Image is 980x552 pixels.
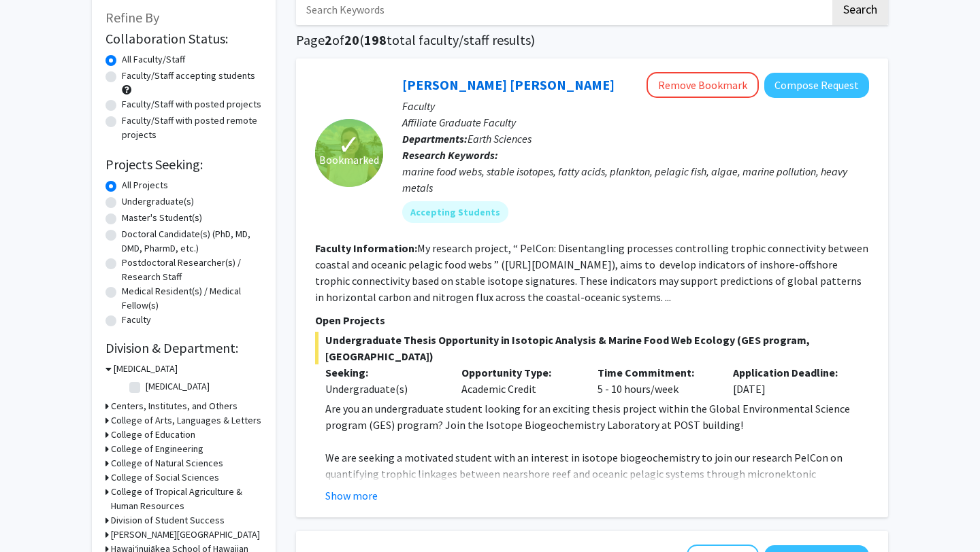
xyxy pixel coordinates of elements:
[461,364,577,381] p: Opportunity Type:
[296,32,888,48] h1: Page of ( total faculty/staff results)
[364,31,387,48] span: 198
[325,400,869,433] p: Are you an undergraduate student looking for an exciting thesis project within the Global Environ...
[122,178,168,192] label: All Projects
[122,97,261,111] label: Faculty/Staff with posted projects
[105,156,262,173] h2: Projects Seeking:
[598,364,713,381] p: Time Commitment:
[111,528,260,542] h3: [PERSON_NAME][GEOGRAPHIC_DATA]
[315,312,869,328] p: Open Projects
[764,73,869,98] button: Compose Request to Rita Garcia Seoane
[325,381,441,397] div: Undergraduate(s)
[402,201,508,223] mat-chip: Accepting Students
[344,31,359,48] span: 20
[122,211,202,225] label: Master's Student(s)
[122,52,185,67] label: All Faculty/Staff
[319,152,379,168] span: Bookmarked
[402,132,468,145] b: Departments:
[122,313,151,327] label: Faculty
[451,364,587,397] div: Academic Credit
[587,364,723,397] div: 5 - 10 hours/week
[105,9,159,26] span: Refine By
[111,399,238,413] h3: Centers, Institutes, and Others
[10,491,58,542] iframe: Chat
[733,364,849,381] p: Application Deadline:
[122,256,262,284] label: Postdoctoral Researcher(s) / Research Staff
[111,485,262,513] h3: College of Tropical Agriculture & Human Resources
[325,449,869,515] p: We are seeking a motivated student with an interest in isotope biogeochemistry to join our resear...
[122,69,255,83] label: Faculty/Staff accepting students
[325,364,441,381] p: Seeking:
[315,241,868,304] fg-read-more: My research project, “ PelCon: Disentangling processes controlling trophic connectivity between c...
[122,284,262,313] label: Medical Resident(s) / Medical Fellow(s)
[402,148,498,162] b: Research Keywords:
[402,98,869,114] p: Faculty
[315,241,417,255] b: Faculty Information:
[315,332,869,364] span: Undergraduate Thesis Opportunity in Isotopic Analysis & Marine Food Web Ecology (GES program, [GE...
[402,76,615,93] a: [PERSON_NAME] [PERSON_NAME]
[111,442,203,456] h3: College of Engineering
[105,31,262,47] h2: Collaboration Status:
[468,132,532,145] span: Earth Sciences
[402,163,869,196] div: marine food webs, stable isotopes, fatty acids, plankton, pelagic fish, algae, marine pollution, ...
[122,194,194,209] label: Undergraduate(s)
[647,72,759,98] button: Remove Bookmark
[111,456,223,470] h3: College of Natural Sciences
[114,362,178,376] h3: [MEDICAL_DATA]
[105,340,262,356] h2: Division & Department:
[325,487,378,504] button: Show more
[146,379,210,394] label: [MEDICAL_DATA]
[111,413,261,428] h3: College of Arts, Languages & Letters
[338,138,361,152] span: ✓
[402,114,869,131] p: Affiliate Graduate Faculty
[723,364,859,397] div: [DATE]
[111,470,219,485] h3: College of Social Sciences
[111,513,225,528] h3: Division of Student Success
[122,227,262,256] label: Doctoral Candidate(s) (PhD, MD, DMD, PharmD, etc.)
[111,428,195,442] h3: College of Education
[325,31,332,48] span: 2
[122,114,262,142] label: Faculty/Staff with posted remote projects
